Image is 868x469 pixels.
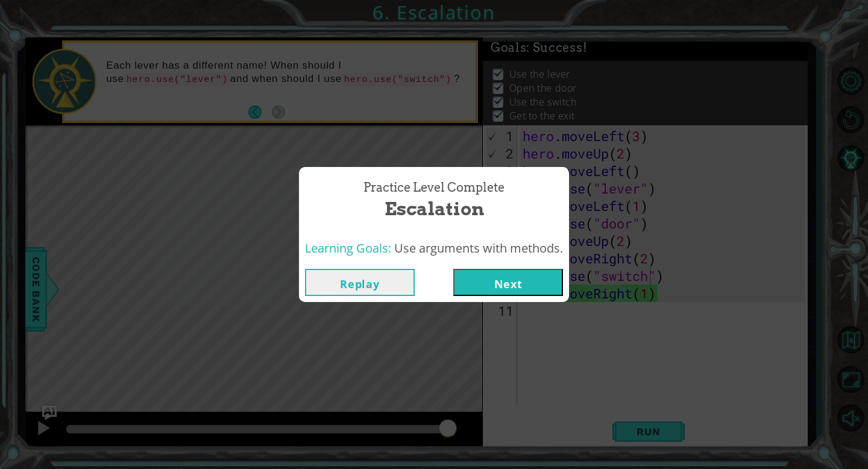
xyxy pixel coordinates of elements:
[363,179,505,197] span: Practice Level Complete
[305,269,415,296] button: Replay
[305,240,391,256] span: Learning Goals:
[453,269,563,296] button: Next
[394,240,563,256] span: Use arguments with methods.
[385,196,484,222] span: Escalation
